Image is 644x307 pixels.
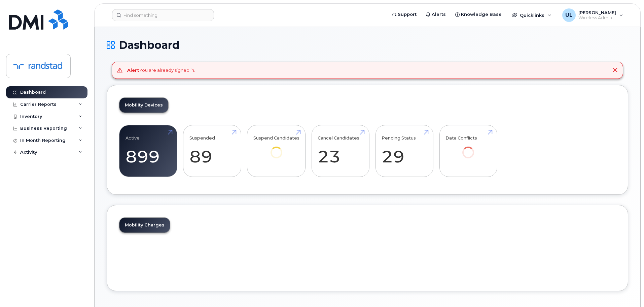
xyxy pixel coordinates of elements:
[445,129,491,167] a: Data Conflicts
[189,129,235,173] a: Suspended 89
[127,67,195,73] div: You are already signed in.
[107,39,628,51] h1: Dashboard
[119,218,170,233] a: Mobility Charges
[318,129,363,173] a: Cancel Candidates 23
[126,129,171,173] a: Active 899
[382,129,427,173] a: Pending Status 29
[119,98,168,113] a: Mobility Devices
[127,67,139,73] strong: Alert
[253,129,299,167] a: Suspend Candidates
